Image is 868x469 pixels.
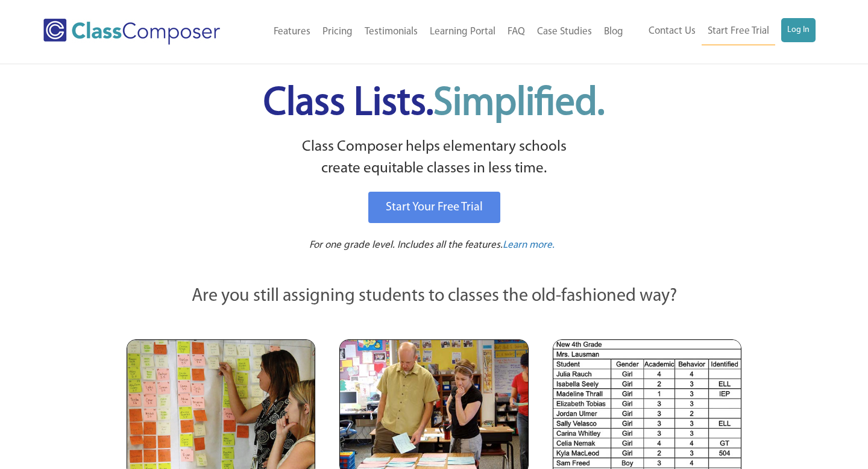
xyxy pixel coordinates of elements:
[702,18,775,45] a: Start Free Trial
[502,19,531,45] a: FAQ
[598,19,629,45] a: Blog
[531,19,598,45] a: Case Studies
[316,19,359,45] a: Pricing
[386,201,483,213] span: Start Your Free Trial
[781,18,816,42] a: Log In
[424,19,502,45] a: Learning Portal
[263,84,605,124] span: Class Lists.
[359,19,424,45] a: Testimonials
[309,240,503,250] span: For one grade level. Includes all the features.
[125,136,743,180] p: Class Composer helps elementary schools create equitable classes in less time.
[433,84,605,124] span: Simplified.
[43,19,220,45] img: Class Composer
[127,283,741,310] p: Are you still assigning students to classes the old-fashioned way?
[368,192,500,223] a: Start Your Free Trial
[503,240,555,250] span: Learn more.
[503,238,555,253] a: Learn more.
[643,18,702,45] a: Contact Us
[248,19,629,45] nav: Header Menu
[629,18,816,45] nav: Header Menu
[268,19,316,45] a: Features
